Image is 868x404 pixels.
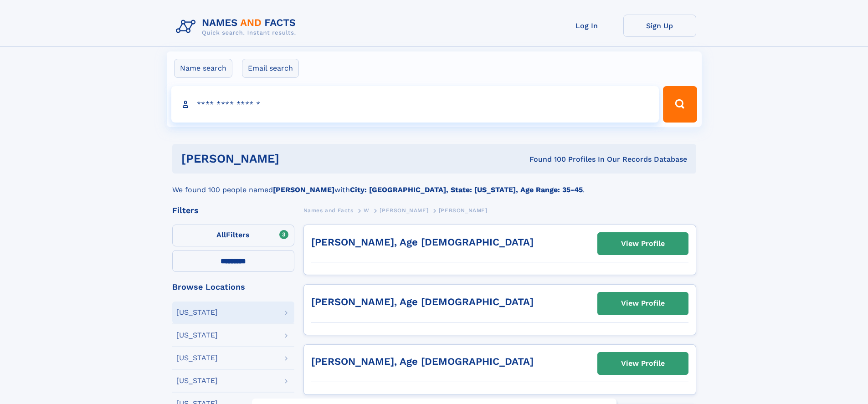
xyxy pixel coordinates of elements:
[176,309,218,316] div: [US_STATE]
[404,154,687,164] div: Found 100 Profiles In Our Records Database
[176,332,218,339] div: [US_STATE]
[623,15,696,37] a: Sign Up
[273,185,334,194] b: [PERSON_NAME]
[176,354,218,362] div: [US_STATE]
[172,15,303,39] img: Logo Names and Facts
[311,296,534,307] a: [PERSON_NAME], Age [DEMOGRAPHIC_DATA]
[621,233,665,254] div: View Profile
[550,15,623,37] a: Log In
[598,233,688,255] a: View Profile
[172,225,294,246] label: Filters
[172,206,294,215] div: Filters
[663,86,697,123] button: Search Button
[621,293,665,314] div: View Profile
[380,207,428,214] span: [PERSON_NAME]
[176,377,218,384] div: [US_STATE]
[172,283,294,291] div: Browse Locations
[172,174,696,195] div: We found 100 people named with .
[181,153,405,164] h1: [PERSON_NAME]
[364,205,370,216] a: W
[311,356,534,367] a: [PERSON_NAME], Age [DEMOGRAPHIC_DATA]
[598,292,688,314] a: View Profile
[598,353,688,374] a: View Profile
[364,207,370,214] span: W
[380,205,428,216] a: [PERSON_NAME]
[621,353,665,374] div: View Profile
[171,86,659,123] input: search input
[439,207,488,214] span: [PERSON_NAME]
[350,185,583,194] b: City: [GEOGRAPHIC_DATA], State: [US_STATE], Age Range: 35-45
[216,230,226,239] span: All
[242,59,299,78] label: Email search
[311,236,534,248] a: [PERSON_NAME], Age [DEMOGRAPHIC_DATA]
[303,205,354,216] a: Names and Facts
[174,59,232,78] label: Name search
